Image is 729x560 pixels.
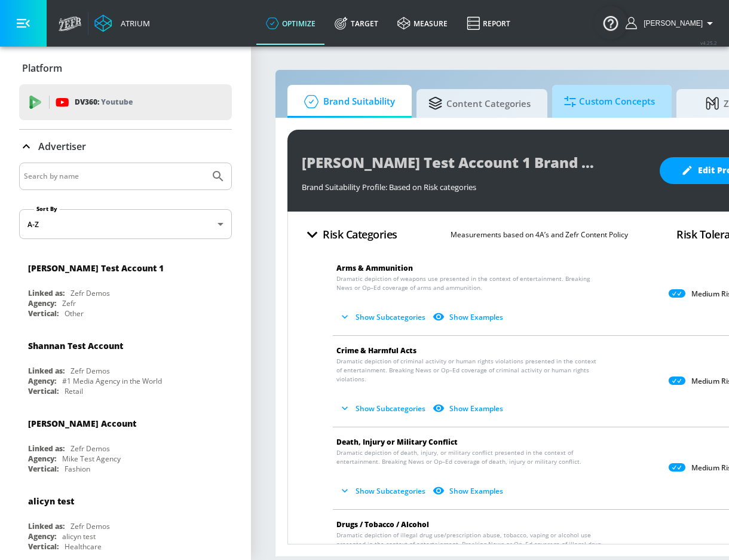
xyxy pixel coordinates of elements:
[336,399,430,418] button: Show Subcategories
[594,6,627,39] button: Open Resource Center
[19,331,232,399] div: Shannan Test AccountLinked as:Zefr DemosAgency:#1 Media Agency in the WorldVertical:Retail
[336,274,602,292] span: Dramatic depiction of weapons use presented in the context of entertainment. Breaking News or Op–...
[430,307,508,327] button: Show Examples
[388,2,457,45] a: measure
[19,51,232,85] div: Platform
[34,205,60,213] label: Sort By
[71,443,110,454] div: Zefr Demos
[65,308,84,319] div: Other
[28,386,59,396] div: Vertical:
[38,140,86,153] p: Advertiser
[19,253,232,322] div: [PERSON_NAME] Test Account 1Linked as:Zefr DemosAgency:ZefrVertical:Other
[564,87,655,116] span: Custom Concepts
[457,2,520,45] a: Report
[302,176,648,192] div: Brand Suitability Profile: Based on Risk categories
[325,2,388,45] a: Target
[28,288,65,298] div: Linked as:
[62,376,162,386] div: #1 Media Agency in the World
[19,84,232,120] div: DV360: Youtube
[297,221,402,249] button: Risk Categories
[336,519,429,530] span: Drugs / Tobacco / Alcohol
[336,357,602,384] span: Dramatic depiction of criminal activity or human rights violations presented in the context of en...
[94,14,150,32] a: Atrium
[101,96,133,108] p: Youtube
[62,531,96,541] div: alicyn test
[24,169,205,184] input: Search by name
[28,340,123,351] div: Shannan Test Account
[22,62,62,75] p: Platform
[116,18,150,29] div: Atrium
[639,19,703,27] span: login as: aracely.alvarenga@zefr.com
[28,531,56,541] div: Agency:
[19,409,232,477] div: [PERSON_NAME] AccountLinked as:Zefr DemosAgency:Mike Test AgencyVertical:Fashion
[71,288,110,298] div: Zefr Demos
[28,308,59,319] div: Vertical:
[28,443,65,454] div: Linked as:
[336,345,416,356] span: Crime & Harmful Acts
[336,307,430,327] button: Show Subcategories
[336,263,413,273] span: Arms & Ammunition
[19,130,232,163] div: Advertiser
[28,541,59,552] div: Vertical:
[19,486,232,555] div: alicyn testLinked as:Zefr DemosAgency:alicyn testVertical:Healthcare
[75,96,133,109] p: DV360:
[28,298,56,308] div: Agency:
[28,376,56,386] div: Agency:
[28,495,74,507] div: alicyn test
[428,89,531,118] span: Content Categories
[65,541,102,552] div: Healthcare
[336,437,458,447] span: Death, Injury or Military Conflict
[28,262,164,274] div: [PERSON_NAME] Test Account 1
[19,209,232,239] div: A-Z
[65,386,83,396] div: Retail
[700,39,717,46] span: v 4.25.2
[336,481,430,501] button: Show Subcategories
[323,226,397,243] h4: Risk Categories
[626,16,717,30] button: [PERSON_NAME]
[71,521,110,531] div: Zefr Demos
[71,366,110,376] div: Zefr Demos
[62,298,76,308] div: Zefr
[336,448,602,466] span: Dramatic depiction of death, injury, or military conflict presented in the context of entertainme...
[28,366,65,376] div: Linked as:
[430,481,508,501] button: Show Examples
[256,2,325,45] a: optimize
[28,464,59,474] div: Vertical:
[28,418,136,429] div: [PERSON_NAME] Account
[65,464,90,474] div: Fashion
[336,531,602,558] span: Dramatic depiction of illegal drug use/prescription abuse, tobacco, vaping or alcohol use present...
[299,87,395,116] span: Brand Suitability
[28,521,65,531] div: Linked as:
[430,399,508,418] button: Show Examples
[62,454,121,464] div: Mike Test Agency
[451,228,628,241] p: Measurements based on 4A’s and Zefr Content Policy
[28,454,56,464] div: Agency:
